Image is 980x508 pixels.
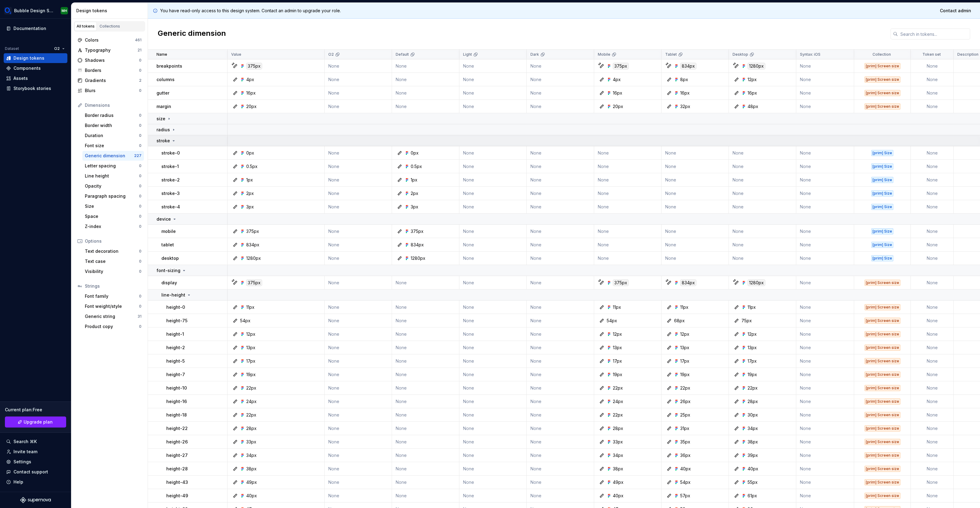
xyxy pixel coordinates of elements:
div: 375px [246,279,262,286]
div: 0.5px [246,163,258,170]
div: [prim] Size [871,255,893,261]
td: None [594,187,661,200]
div: 20px [246,103,257,110]
td: None [459,100,527,113]
div: Shadows [85,57,139,63]
div: [prim] Screen size [865,280,900,286]
td: None [661,160,729,173]
a: Blurs0 [75,86,144,95]
div: [prim] Size [871,163,893,170]
div: 0 [139,68,141,73]
td: None [796,160,854,173]
td: None [392,73,459,86]
div: Product copy [85,323,139,330]
td: None [325,86,392,100]
p: radius [156,127,170,133]
td: None [459,73,527,86]
td: None [459,160,527,173]
td: None [796,86,854,100]
div: 0 [139,259,141,264]
div: 0 [139,324,141,329]
p: Name [156,52,167,57]
div: 1280px [411,255,425,261]
a: Colors461 [75,35,144,45]
td: None [392,86,459,100]
td: None [911,301,954,314]
td: None [661,238,729,252]
div: 0 [139,123,141,128]
div: Storybook stories [13,85,51,92]
td: None [325,59,392,73]
div: 16px [748,90,757,96]
td: None [459,187,527,200]
div: 0 [139,184,141,189]
div: 4px [613,77,621,83]
p: stroke-2 [161,177,180,183]
td: None [911,187,954,200]
p: Description [957,52,978,57]
p: size [156,116,165,122]
div: 3px [246,204,254,210]
td: None [796,225,854,238]
td: None [796,146,854,160]
td: None [661,200,729,214]
td: None [325,146,392,160]
td: None [729,200,796,214]
div: 20px [613,103,623,110]
span: O2 [54,46,60,51]
div: 4px [246,77,254,83]
td: None [527,225,594,238]
div: Text case [85,258,139,264]
td: None [392,276,459,289]
div: 3px [411,204,418,210]
a: Letter spacing0 [82,161,144,171]
div: 0 [139,163,141,168]
td: None [911,238,954,252]
p: stroke-1 [161,163,179,170]
p: height-0 [166,304,185,310]
div: [prim] Screen size [865,90,900,96]
div: 0px [411,150,419,156]
a: Supernova Logo [20,497,51,503]
td: None [459,59,527,73]
div: 375px [411,228,424,234]
td: None [729,225,796,238]
p: desktop [161,255,179,261]
td: None [911,146,954,160]
div: 31 [138,314,141,319]
a: Font weight/style0 [82,301,144,311]
td: None [796,173,854,187]
a: Text decoration0 [82,246,144,256]
a: Font size0 [82,141,144,151]
div: 8px [680,77,688,83]
td: None [911,86,954,100]
p: Mobile [598,52,610,57]
p: breakpoints [156,63,182,69]
input: Search in tokens... [898,28,970,39]
div: 0 [139,143,141,148]
div: Contact support [13,469,48,475]
div: 21 [138,48,141,53]
td: None [729,173,796,187]
div: Search ⌘K [13,439,37,445]
div: Generic dimension [85,153,134,159]
td: None [796,252,854,265]
div: 0 [139,113,141,118]
a: Line height0 [82,171,144,181]
td: None [796,238,854,252]
a: Assets [4,73,67,83]
td: None [796,276,854,289]
div: Space [85,213,139,219]
td: None [527,173,594,187]
td: None [325,73,392,86]
div: Font weight/style [85,303,139,309]
div: Font size [85,143,139,149]
td: None [911,100,954,113]
td: None [594,173,661,187]
p: Value [231,52,241,57]
p: display [161,280,177,286]
td: None [392,100,459,113]
td: None [459,238,527,252]
div: [prim] Size [871,204,893,210]
a: Generic string31 [82,312,144,321]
